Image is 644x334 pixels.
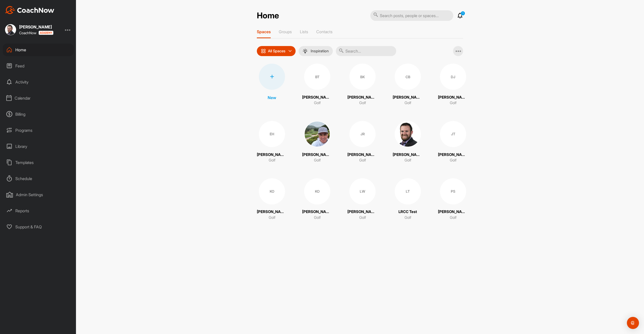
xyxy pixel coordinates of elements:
a: LW[PERSON_NAME]Golf [347,178,378,221]
a: EH[PERSON_NAME]Golf [257,121,287,163]
p: LRCC Test [398,209,417,215]
a: JR[PERSON_NAME]Golf [347,121,378,163]
div: Schedule [3,172,74,185]
div: Calendar [3,92,74,104]
p: [PERSON_NAME] [393,152,423,158]
div: Programs [3,124,74,137]
div: CB [395,64,421,90]
div: BK [349,64,376,90]
a: [PERSON_NAME]Golf [393,121,423,163]
p: Lists [300,29,308,34]
p: [PERSON_NAME] [347,152,378,158]
img: CoachNow [5,6,54,14]
p: Contacts [316,29,333,34]
div: Admin Settings [3,188,74,201]
div: Library [3,140,74,153]
p: Inspiration [311,49,329,53]
img: menuIcon [303,49,308,54]
p: Golf [314,215,321,221]
p: [PERSON_NAME] [438,95,468,100]
div: BT [304,64,330,90]
p: Golf [450,215,457,221]
p: All Spaces [268,49,286,53]
p: Golf [269,215,275,221]
p: [PERSON_NAME] [257,152,287,158]
p: Golf [450,157,457,163]
p: [PERSON_NAME] [302,152,332,158]
div: Feed [3,60,74,72]
img: CoachNow acadmey [38,31,53,35]
h2: Home [257,11,279,21]
p: Golf [405,100,411,106]
img: square_5a02689f1687616c836b4f227dadd02e.jpg [395,121,421,147]
div: Home [3,44,74,56]
div: PS [440,178,466,204]
img: square_eee1756971ad2b5bf196f1d57c4ebe54.jpg [304,121,330,147]
p: [PERSON_NAME] [347,95,378,100]
p: [PERSON_NAME] [302,95,332,100]
div: LW [349,178,376,204]
input: Search... [336,46,396,56]
div: JT [440,121,466,147]
p: Spaces [257,29,271,34]
div: KO [259,178,285,204]
p: [PERSON_NAME] [302,209,332,215]
div: CoachNow [19,31,53,35]
p: Golf [405,157,411,163]
p: Golf [314,100,321,106]
div: Open Intercom Messenger [627,317,639,329]
div: JR [349,121,376,147]
p: [PERSON_NAME] [347,209,378,215]
p: Golf [450,100,457,106]
img: icon [261,49,266,54]
a: JT[PERSON_NAME] TestGolf [438,121,468,163]
p: Golf [359,157,366,163]
p: Golf [269,157,275,163]
p: [PERSON_NAME] [PERSON_NAME] [393,95,423,100]
a: DJ[PERSON_NAME]Golf [438,64,468,106]
a: KO[PERSON_NAME]Golf [302,178,332,221]
img: square_5a02689f1687616c836b4f227dadd02e.jpg [5,24,16,35]
p: [PERSON_NAME] [257,209,287,215]
div: Support & FAQ [3,221,74,233]
div: LT [395,178,421,204]
a: KO[PERSON_NAME]Golf [257,178,287,221]
p: [PERSON_NAME] Test [438,152,468,158]
a: CB[PERSON_NAME] [PERSON_NAME]Golf [393,64,423,106]
p: [PERSON_NAME] [438,209,468,215]
p: New [268,95,276,101]
p: Golf [359,215,366,221]
div: Activity [3,76,74,88]
div: EH [259,121,285,147]
a: BT[PERSON_NAME]Golf [302,64,332,106]
a: BK[PERSON_NAME]Golf [347,64,378,106]
p: 1 [461,11,465,16]
p: Golf [405,215,411,221]
a: PS[PERSON_NAME]Golf [438,178,468,221]
a: LTLRCC TestGolf [393,178,423,221]
p: Golf [359,100,366,106]
div: Billing [3,108,74,120]
a: [PERSON_NAME]Golf [302,121,332,163]
p: Groups [279,29,292,34]
input: Search posts, people or spaces... [370,10,453,21]
div: Templates [3,156,74,169]
div: Reports [3,204,74,217]
div: KO [304,178,330,204]
p: Golf [314,157,321,163]
div: DJ [440,64,466,90]
div: [PERSON_NAME] [19,25,53,29]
